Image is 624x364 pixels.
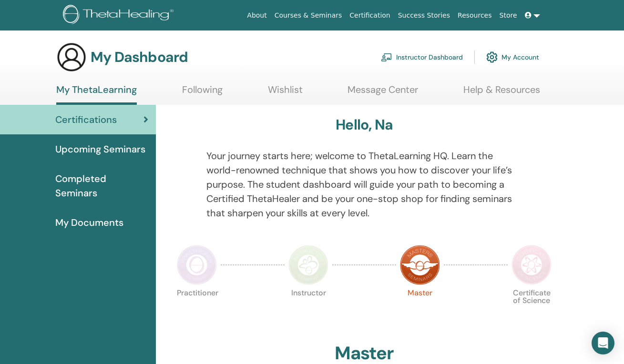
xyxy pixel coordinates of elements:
a: Courses & Seminars [271,7,346,24]
h3: My Dashboard [91,49,188,66]
a: My ThetaLearning [56,84,137,105]
a: Success Stories [394,7,454,24]
a: My Account [486,47,539,68]
a: Wishlist [268,84,303,102]
p: Instructor [288,289,328,329]
img: Certificate of Science [511,245,552,285]
img: Instructor [288,245,328,285]
p: Practitioner [177,289,217,329]
a: Help & Resources [463,84,540,102]
p: Master [400,289,440,329]
a: Certification [346,7,394,24]
a: Following [182,84,223,102]
img: cog.svg [486,49,498,65]
a: Store [496,7,521,24]
img: Practitioner [177,245,217,285]
img: generic-user-icon.jpg [56,42,87,72]
img: Master [400,245,440,285]
a: Message Center [348,84,418,102]
p: Certificate of Science [511,289,552,329]
a: Instructor Dashboard [381,47,463,68]
span: Certifications [55,112,117,127]
a: Resources [454,7,496,24]
img: chalkboard-teacher.svg [381,53,392,61]
img: logo.png [63,5,177,26]
span: My Documents [55,215,123,230]
span: Upcoming Seminars [55,142,145,156]
h3: Hello, Na [336,116,393,133]
a: About [243,7,270,24]
p: Your journey starts here; welcome to ThetaLearning HQ. Learn the world-renowned technique that sh... [206,149,522,220]
span: Completed Seminars [55,172,148,200]
div: Open Intercom Messenger [592,332,614,354]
